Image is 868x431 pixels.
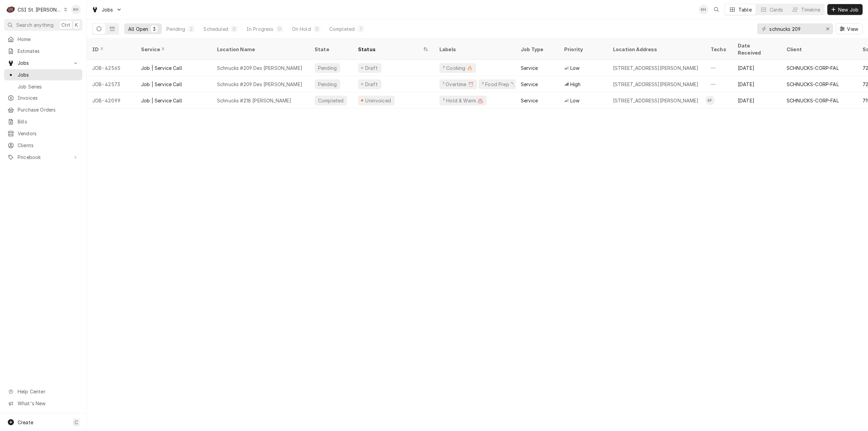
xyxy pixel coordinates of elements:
[822,23,833,34] button: Erase input
[770,6,783,13] div: Cards
[738,42,774,56] div: Date Received
[827,4,863,15] button: New Job
[613,97,699,104] div: [STREET_ADDRESS][PERSON_NAME]
[732,92,781,109] div: [DATE]
[4,57,82,68] a: Go to Jobs
[732,60,781,76] div: [DATE]
[4,116,82,127] a: Bills
[246,25,274,33] div: In Progress
[787,97,839,104] div: SCHNUCKS-CORP-FAL
[4,34,82,45] a: Home
[141,81,182,88] div: Job | Service Call
[18,388,78,395] span: Help Center
[846,25,860,33] span: View
[564,46,601,53] div: Priority
[18,154,69,161] span: Pricebook
[738,6,752,13] div: Table
[705,96,715,105] div: KF
[61,21,70,28] span: Ctrl
[16,21,54,28] span: Search anything
[699,5,708,14] div: KH
[18,419,33,425] span: Create
[613,64,699,72] div: [STREET_ADDRESS][PERSON_NAME]
[317,64,337,72] div: Pending
[18,142,79,149] span: Clients
[442,81,474,88] div: ¹ Overtime ⏰
[442,97,484,104] div: ² Hold & Warm ♨️
[801,6,820,13] div: Timeline
[359,25,363,33] div: 1
[4,398,82,409] a: Go to What's New
[358,46,422,53] div: Status
[92,46,129,53] div: ID
[87,60,136,76] div: JOB-42565
[4,386,82,397] a: Go to Help Center
[442,64,473,72] div: ² Cooking 🔥
[18,71,79,78] span: Jobs
[439,46,510,53] div: Labels
[18,59,69,66] span: Jobs
[521,46,553,53] div: Job Type
[18,6,62,13] div: CSI St. [PERSON_NAME]
[521,81,538,88] div: Service
[711,4,722,15] button: Open search
[18,106,79,113] span: Purchase Orders
[232,25,236,33] div: 0
[71,5,81,14] div: KH
[570,81,581,88] span: High
[18,118,79,125] span: Bills
[4,92,82,103] a: Invoices
[141,97,182,104] div: Job | Service Call
[75,419,78,426] span: C
[4,19,82,31] button: Search anythingCtrlK
[317,97,344,104] div: Completed
[152,25,156,33] div: 3
[4,104,82,115] a: Purchase Orders
[217,64,302,72] div: Schnucks #209 Des [PERSON_NAME]
[613,46,698,53] div: Location Address
[87,92,136,109] div: JOB-42099
[570,97,579,104] span: Low
[364,97,392,104] div: Uninvoiced
[481,81,517,88] div: ² Food Prep 🔪
[141,64,182,72] div: Job | Service Call
[705,60,732,76] div: —
[18,83,79,90] span: Job Series
[4,81,82,92] a: Job Series
[166,25,185,33] div: Pending
[711,46,727,53] div: Techs
[787,81,839,88] div: SCHNUCKS-CORP-FAL
[278,25,282,33] div: 0
[570,64,579,72] span: Low
[18,400,78,407] span: What's New
[71,5,81,14] div: Kelsey Hetlage's Avatar
[787,46,850,53] div: Client
[732,76,781,92] div: [DATE]
[317,81,337,88] div: Pending
[6,5,16,14] div: C
[292,25,311,33] div: On Hold
[6,5,16,14] div: CSI St. Louis's Avatar
[4,45,82,57] a: Estimates
[364,81,379,88] div: Draft
[699,5,708,14] div: Kelsey Hetlage's Avatar
[89,4,125,15] a: Go to Jobs
[315,25,319,33] div: 0
[705,76,732,92] div: —
[836,23,863,34] button: View
[217,46,302,53] div: Location Name
[769,23,820,34] input: Keyword search
[18,47,79,55] span: Estimates
[521,97,538,104] div: Service
[329,25,355,33] div: Completed
[217,81,302,88] div: Schnucks #209 Des [PERSON_NAME]
[4,69,82,80] a: Jobs
[18,36,79,43] span: Home
[18,94,79,101] span: Invoices
[75,21,78,28] span: K
[521,64,538,72] div: Service
[87,76,136,92] div: JOB-42573
[203,25,228,33] div: Scheduled
[189,25,193,33] div: 2
[18,130,79,137] span: Vendors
